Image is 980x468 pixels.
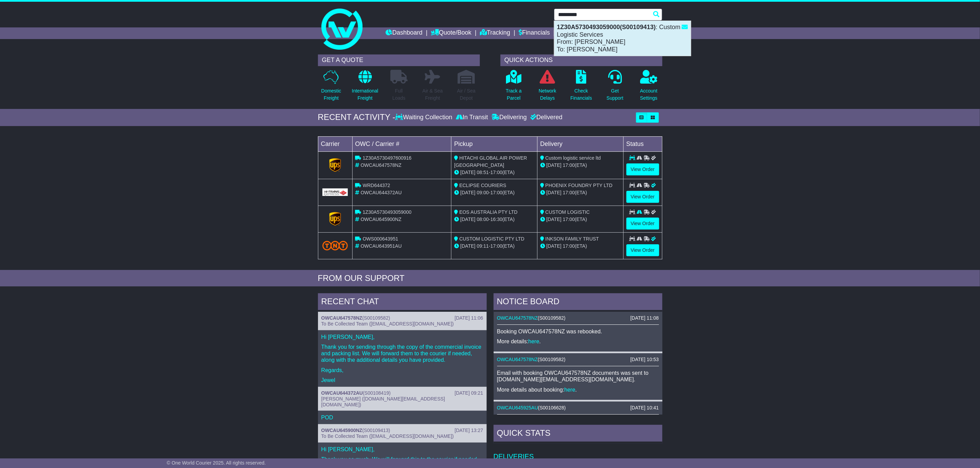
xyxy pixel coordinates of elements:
[459,236,524,242] span: CUSTOM LOGISTIC PTY LTD
[497,357,538,362] a: OWCAU647578NZ
[321,321,454,327] span: To Be Collected Team ([EMAIL_ADDRESS][DOMAIN_NAME])
[539,87,556,102] p: Network Delays
[540,162,621,169] div: (ETA)
[454,243,534,250] div: - (ETA)
[321,428,363,433] a: OWCAU645900NZ
[321,70,341,106] a: DomesticFreight
[457,87,476,102] p: Air / Sea Depot
[454,169,534,176] div: - (ETA)
[318,54,480,66] div: GET A QUOTE
[322,188,348,196] img: GetCarrierServiceLogo
[490,114,529,121] div: Delivering
[321,390,483,396] div: ( )
[497,315,538,321] a: OWCAU647578NZ
[477,190,489,195] span: 09:00
[563,162,575,168] span: 17:00
[423,87,443,102] p: Air & Sea Freight
[451,136,538,151] td: Pickup
[321,334,483,340] p: Hi [PERSON_NAME],
[630,405,659,411] div: [DATE] 10:41
[491,190,503,195] span: 17:00
[563,190,575,195] span: 17:00
[564,387,575,393] a: here
[626,163,659,175] a: View Order
[538,70,556,106] a: NetworkDelays
[460,217,475,222] span: [DATE]
[477,170,489,175] span: 08:51
[321,446,483,453] p: Hi [PERSON_NAME],
[321,315,363,321] a: OWCAU647578NZ
[321,390,363,396] a: OWCAU644372AU
[546,243,562,249] span: [DATE]
[528,338,539,344] a: here
[321,315,483,321] div: ( )
[626,244,659,256] a: View Order
[352,87,378,102] p: International Freight
[630,357,659,362] div: [DATE] 10:53
[497,370,659,383] p: Email with booking OWCAU647578NZ documents was sent to [DOMAIN_NAME][EMAIL_ADDRESS][DOMAIN_NAME].
[361,217,401,222] span: OWCAU645900NZ
[497,338,659,345] p: More details: .
[321,87,341,102] p: Domestic Freight
[386,27,423,39] a: Dashboard
[459,209,518,215] span: EOS AUSTRALIA PTY LTD
[626,218,659,230] a: View Order
[431,27,471,39] a: Quote/Book
[329,158,341,172] img: GetCarrierServiceLogo
[539,357,564,362] span: S00109582
[363,155,411,161] span: 1Z30A5730497600916
[545,236,599,242] span: INKSON FAMILY TRUST
[554,21,691,56] div: : Custom Logistic Services From: [PERSON_NAME] To: [PERSON_NAME]
[497,386,659,393] p: More details about booking: .
[364,315,389,321] span: S00109582
[545,155,601,161] span: Custom logistic service ltd
[454,216,534,223] div: - (ETA)
[563,243,575,249] span: 17:00
[545,209,590,215] span: CUSTOM LOGISTIC
[477,217,489,222] span: 08:00
[540,243,621,250] div: (ETA)
[318,293,487,312] div: RECENT CHAT
[361,190,402,195] span: OWCAU644372AU
[539,315,564,321] span: S00109582
[321,396,445,407] span: [PERSON_NAME] ([DOMAIN_NAME][EMAIL_ADDRESS][DOMAIN_NAME])
[540,189,621,196] div: (ETA)
[321,414,483,421] p: POD
[352,136,451,151] td: OWC / Carrier #
[460,170,475,175] span: [DATE]
[497,405,538,410] a: OWCAU645925AU
[321,367,483,373] p: Regards,
[546,162,562,168] span: [DATE]
[321,344,483,364] p: Thank you for sending through the copy of the commercial invoice and packing list. We will forwar...
[454,155,527,168] span: HITACHI GLOBAL AIR POWER [GEOGRAPHIC_DATA]
[540,405,564,410] span: S00106628
[494,293,662,312] div: NOTICE BOARD
[361,162,401,168] span: OWCAU647578NZ
[318,136,352,151] td: Carrier
[506,70,522,106] a: Track aParcel
[318,273,662,283] div: FROM OUR SUPPORT
[454,189,534,196] div: - (ETA)
[640,70,658,106] a: AccountSettings
[563,217,575,222] span: 17:00
[519,27,550,39] a: Financials
[537,136,623,151] td: Delivery
[497,405,659,411] div: ( )
[494,443,662,461] td: Deliveries
[623,136,662,151] td: Status
[364,428,389,433] span: S00109413
[329,212,341,226] img: GetCarrierServiceLogo
[454,428,483,433] div: [DATE] 13:27
[454,390,483,396] div: [DATE] 09:21
[570,87,592,102] p: Check Financials
[321,377,483,383] p: Jewel
[363,183,390,188] span: WRD644372
[506,87,522,102] p: Track a Parcel
[363,209,411,215] span: 1Z30A5730493059000
[491,243,503,249] span: 17:00
[363,236,398,242] span: OWS000643951
[626,191,659,203] a: View Order
[497,357,659,362] div: ( )
[546,190,562,195] span: [DATE]
[395,114,454,121] div: Waiting Collection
